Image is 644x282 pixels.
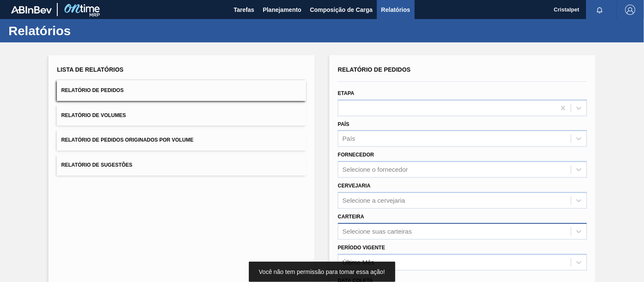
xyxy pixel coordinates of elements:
[61,87,124,93] span: Relatório de Pedidos
[57,80,306,101] button: Relatório de Pedidos
[310,5,373,15] span: Composição de Carga
[61,162,132,168] span: Relatório de Sugestões
[343,259,374,266] div: Último Mês
[343,166,408,173] div: Selecione o fornecedor
[259,268,385,275] span: Você não tem permissão para tomar essa ação!
[338,183,371,189] label: Cervejaria
[343,135,355,142] div: País
[586,4,613,16] button: Notificações
[625,5,636,15] img: Logout
[338,214,364,220] label: Carteira
[343,228,412,235] div: Selecione suas carteiras
[61,112,126,118] span: Relatório de Volumes
[263,5,301,15] span: Planejamento
[57,130,306,151] button: Relatório de Pedidos Originados por Volume
[57,66,124,73] span: Lista de Relatórios
[11,6,52,14] img: TNhmsLtSVTkK8tSr43FrP2fwEKptu5GPRR3wAAAABJRU5ErkJggg==
[8,26,159,36] h1: Relatórios
[57,155,306,176] button: Relatório de Sugestões
[57,105,306,126] button: Relatório de Volumes
[343,197,405,204] div: Selecione a cervejaria
[233,5,254,15] span: Tarefas
[338,152,374,158] label: Fornecedor
[338,66,411,73] span: Relatório de Pedidos
[381,5,410,15] span: Relatórios
[61,137,194,143] span: Relatório de Pedidos Originados por Volume
[338,90,354,96] label: Etapa
[338,245,385,251] label: Período Vigente
[338,121,349,127] label: País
